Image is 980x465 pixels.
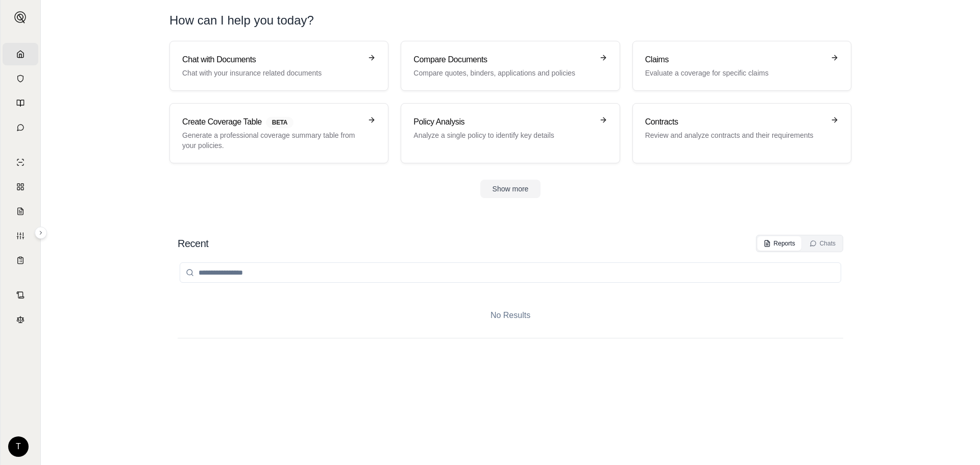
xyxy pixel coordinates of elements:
[401,41,620,91] a: Compare DocumentsCompare quotes, binders, applications and policies
[182,54,361,66] h3: Chat with Documents
[764,239,795,248] div: Reports
[169,12,314,29] h1: How can I help you today?
[413,116,593,128] h3: Policy Analysis
[3,225,38,247] a: Custom Report
[178,236,208,251] h2: Recent
[3,43,38,65] a: Home
[3,116,38,139] a: Chat
[401,103,620,163] a: Policy AnalysisAnalyze a single policy to identify key details
[810,239,836,248] div: Chats
[3,249,38,272] a: Coverage Table
[169,41,388,91] a: Chat with DocumentsChat with your insurance related documents
[8,436,29,457] div: T
[178,293,843,338] div: No Results
[645,54,824,66] h3: Claims
[266,117,293,128] span: BETA
[10,7,31,28] button: Expand sidebar
[169,103,388,163] a: Create Coverage TableBETAGenerate a professional coverage summary table from your policies.
[182,68,361,78] p: Chat with your insurance related documents
[182,130,361,151] p: Generate a professional coverage summary table from your policies.
[645,116,824,128] h3: Contracts
[632,103,851,163] a: ContractsReview and analyze contracts and their requirements
[413,130,593,140] p: Analyze a single policy to identify key details
[645,130,824,140] p: Review and analyze contracts and their requirements
[3,151,38,174] a: Single Policy
[413,68,593,78] p: Compare quotes, binders, applications and policies
[3,67,38,90] a: Documents Vault
[3,284,38,306] a: Contract Analysis
[3,308,38,331] a: Legal Search Engine
[803,236,842,251] button: Chats
[182,116,361,128] h3: Create Coverage Table
[3,200,38,223] a: Claim Coverage
[480,180,541,198] button: Show more
[3,176,38,198] a: Policy Comparisons
[14,11,27,23] img: Expand sidebar
[645,68,824,78] p: Evaluate a coverage for specific claims
[757,236,801,251] button: Reports
[632,41,851,91] a: ClaimsEvaluate a coverage for specific claims
[413,54,593,66] h3: Compare Documents
[35,227,47,239] button: Expand sidebar
[3,92,38,114] a: Prompt Library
